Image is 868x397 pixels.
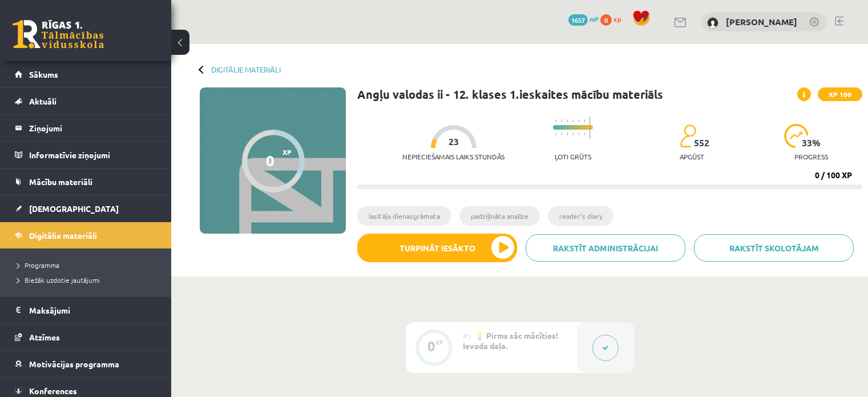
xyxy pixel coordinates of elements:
a: Maksājumi [15,297,157,323]
a: Digitālie materiāli [211,65,281,74]
span: Biežāk uzdotie jautājumi [17,275,100,284]
img: icon-short-line-57e1e144782c952c97e751825c79c345078a6d821885a25fce030b3d8c18986b.svg [555,119,556,122]
img: icon-short-line-57e1e144782c952c97e751825c79c345078a6d821885a25fce030b3d8c18986b.svg [561,119,562,122]
legend: Maksājumi [29,297,157,323]
span: Atzīmes [29,332,60,342]
span: 0 [600,14,612,26]
span: 33 % [802,138,821,148]
img: icon-short-line-57e1e144782c952c97e751825c79c345078a6d821885a25fce030b3d8c18986b.svg [567,133,568,135]
div: 0 [266,152,274,169]
span: Sākums [29,69,58,79]
li: lasītāja dienasgrāmata [357,206,451,226]
img: icon-short-line-57e1e144782c952c97e751825c79c345078a6d821885a25fce030b3d8c18986b.svg [561,133,562,135]
a: Rakstīt skolotājam [694,234,854,262]
span: Programma [17,260,59,270]
div: XP [435,339,443,346]
li: padziļināta analīze [459,206,540,226]
img: icon-progress-161ccf0a02000e728c5f80fcf4c31c7af3da0e1684b2b1d7c360e028c24a22f1.svg [784,124,809,148]
a: Motivācijas programma [15,351,157,377]
img: icon-long-line-d9ea69661e0d244f92f715978eff75569469978d946b2353a9bb055b3ed8787d.svg [590,117,591,139]
img: icon-short-line-57e1e144782c952c97e751825c79c345078a6d821885a25fce030b3d8c18986b.svg [572,133,574,135]
span: [DEMOGRAPHIC_DATA] [29,203,119,214]
span: 1657 [568,14,588,26]
legend: Ziņojumi [29,115,157,141]
span: 💡 Pirms sāc mācīties! Ievada daļa. [463,330,558,351]
a: [PERSON_NAME] [726,16,797,27]
img: icon-short-line-57e1e144782c952c97e751825c79c345078a6d821885a25fce030b3d8c18986b.svg [578,133,579,135]
span: XP 100 [818,87,862,101]
a: Ziņojumi [15,115,157,141]
p: progress [794,153,828,161]
a: Rīgas 1. Tālmācības vidusskola [13,20,104,49]
img: icon-short-line-57e1e144782c952c97e751825c79c345078a6d821885a25fce030b3d8c18986b.svg [572,119,574,122]
img: Elza Veinberga [707,17,718,29]
img: icon-short-line-57e1e144782c952c97e751825c79c345078a6d821885a25fce030b3d8c18986b.svg [567,119,568,122]
img: students-c634bb4e5e11cddfef0936a35e636f08e4e9abd3cc4e673bd6f9a4125e45ecb1.svg [680,124,696,148]
legend: Informatīvie ziņojumi [29,142,157,168]
a: Digitālie materiāli [15,222,157,248]
button: Turpināt iesākto [357,234,517,262]
a: Sākums [15,61,157,87]
span: Motivācijas programma [29,359,119,369]
span: XP [282,148,292,156]
a: 0 xp [600,14,627,23]
p: apgūst [680,153,704,161]
span: mP [590,14,599,23]
img: icon-short-line-57e1e144782c952c97e751825c79c345078a6d821885a25fce030b3d8c18986b.svg [584,119,585,122]
a: [DEMOGRAPHIC_DATA] [15,195,157,222]
a: Biežāk uzdotie jautājumi [17,275,160,285]
img: icon-short-line-57e1e144782c952c97e751825c79c345078a6d821885a25fce030b3d8c18986b.svg [555,133,556,135]
span: Aktuāli [29,96,56,106]
a: Informatīvie ziņojumi [15,142,157,168]
li: reader’s diary [548,206,613,226]
a: Aktuāli [15,88,157,114]
span: Digitālie materiāli [29,230,97,240]
span: Mācību materiāli [29,177,92,187]
span: xp [613,14,621,23]
a: 1657 mP [568,14,599,23]
p: Nepieciešamais laiks stundās [402,153,504,161]
img: icon-short-line-57e1e144782c952c97e751825c79c345078a6d821885a25fce030b3d8c18986b.svg [578,119,579,122]
a: Mācību materiāli [15,169,157,195]
p: Ļoti grūts [555,153,591,161]
a: Rakstīt administrācijai [526,234,685,262]
span: 552 [694,138,709,148]
div: 0 [427,341,435,351]
a: Programma [17,260,160,270]
span: #1 [463,331,471,340]
a: Atzīmes [15,324,157,350]
span: 23 [449,137,459,147]
h1: Angļu valodas ii - 12. klases 1.ieskaites mācību materiāls [357,87,663,101]
span: Konferences [29,386,77,396]
img: icon-short-line-57e1e144782c952c97e751825c79c345078a6d821885a25fce030b3d8c18986b.svg [584,133,585,135]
